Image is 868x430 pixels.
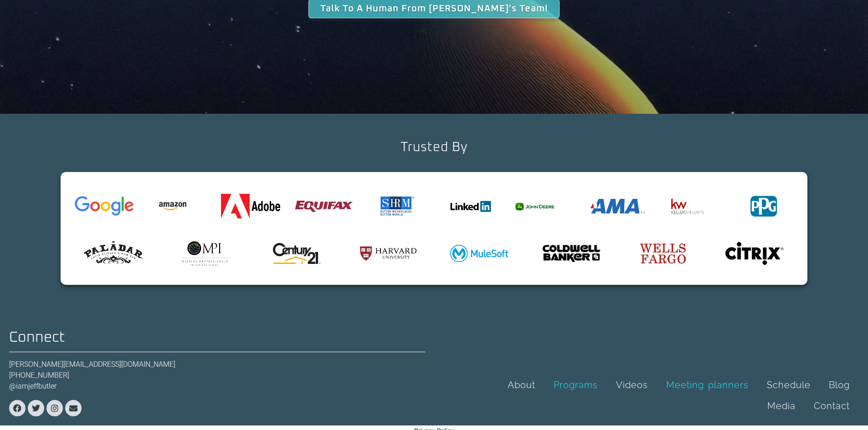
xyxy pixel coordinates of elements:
[9,382,56,390] a: @iamjeffbutler
[9,360,175,369] a: [PERSON_NAME][EMAIL_ADDRESS][DOMAIN_NAME]
[498,374,544,395] a: About
[758,395,805,416] a: Media
[9,330,425,345] h2: Connect
[498,374,859,416] nav: Menu
[401,141,467,154] h2: Trusted By
[758,374,820,395] a: Schedule
[820,374,859,395] a: Blog
[544,374,607,395] a: Programs
[9,371,69,379] a: [PHONE_NUMBER]
[607,374,657,395] a: Videos
[320,4,548,13] span: Talk To A Human From [PERSON_NAME]'s Team!
[657,374,758,395] a: Meeting planners
[805,395,859,416] a: Contact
